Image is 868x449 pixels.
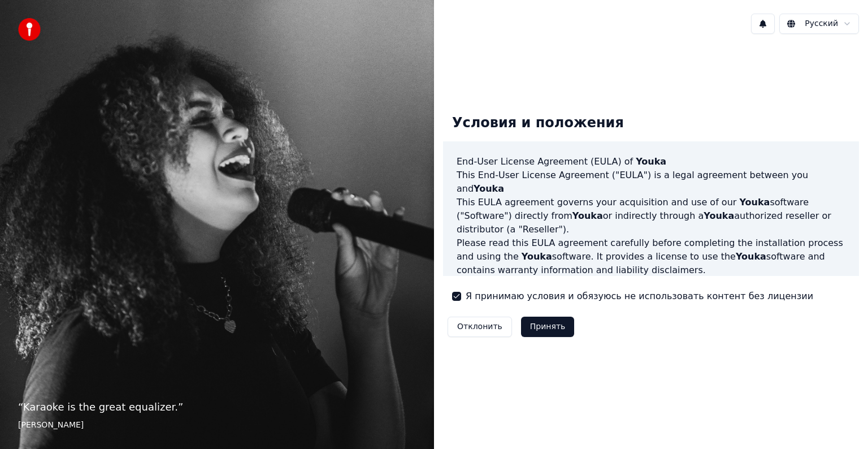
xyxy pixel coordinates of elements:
[18,399,416,415] p: “ Karaoke is the great equalizer. ”
[572,210,603,221] span: Youka
[18,420,416,431] footer: [PERSON_NAME]
[466,290,813,303] label: Я принимаю условия и обязуюсь не использовать контент без лицензии
[736,251,766,262] span: Youka
[443,105,633,141] div: Условия и положения
[457,155,845,169] h3: End-User License Agreement (EULA) of
[457,236,845,277] p: Please read this EULA agreement carefully before completing the installation process and using th...
[704,210,734,221] span: Youka
[18,18,41,41] img: youka
[457,196,845,236] p: This EULA agreement governs your acquisition and use of our software ("Software") directly from o...
[522,251,552,262] span: Youka
[457,169,845,196] p: This End-User License Agreement ("EULA") is a legal agreement between you and
[521,317,575,337] button: Принять
[636,156,666,167] span: Youka
[448,317,512,337] button: Отклонить
[739,197,770,208] span: Youka
[474,183,504,194] span: Youka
